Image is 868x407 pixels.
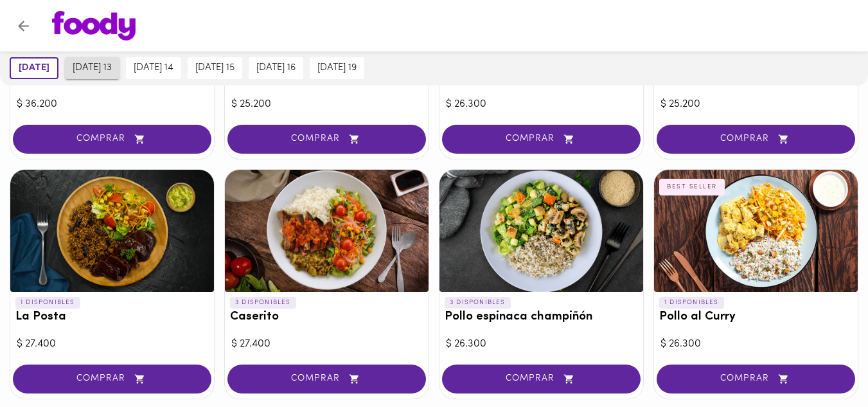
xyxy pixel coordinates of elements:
[13,365,211,393] button: COMPRAR
[659,311,853,324] h3: Pollo al Curry
[673,374,839,384] span: COMPRAR
[458,374,624,384] span: COMPRAR
[659,179,725,195] div: BEST SELLER
[230,297,296,309] p: 3 DISPONIBLES
[249,57,303,79] button: [DATE] 16
[19,62,49,74] span: [DATE]
[10,170,214,292] div: La Posta
[317,62,357,74] span: [DATE] 19
[256,62,296,74] span: [DATE] 16
[188,57,242,79] button: [DATE] 15
[446,97,637,112] div: $ 26.300
[660,337,851,352] div: $ 26.300
[446,337,637,352] div: $ 26.300
[195,62,235,74] span: [DATE] 15
[793,332,855,394] iframe: Messagebird Livechat Widget
[225,170,429,292] div: Caserito
[29,374,195,384] span: COMPRAR
[15,311,209,324] h3: La Posta
[442,365,641,393] button: COMPRAR
[227,125,426,154] button: COMPRAR
[10,57,58,79] button: [DATE]
[230,311,423,324] h3: Caserito
[17,337,208,352] div: $ 27.400
[657,365,855,393] button: COMPRAR
[442,125,641,154] button: COMPRAR
[231,97,422,112] div: $ 25.200
[445,311,638,324] h3: Pollo espinaca champiñón
[445,297,511,309] p: 3 DISPONIBLES
[13,125,211,154] button: COMPRAR
[660,97,851,112] div: $ 25.200
[657,125,855,154] button: COMPRAR
[8,10,39,42] button: Volver
[126,57,181,79] button: [DATE] 14
[439,170,643,292] div: Pollo espinaca champiñón
[17,97,208,112] div: $ 36.200
[673,134,839,145] span: COMPRAR
[65,57,120,79] button: [DATE] 13
[73,62,112,74] span: [DATE] 13
[310,57,364,79] button: [DATE] 19
[458,134,624,145] span: COMPRAR
[659,297,724,309] p: 1 DISPONIBLES
[15,297,80,309] p: 1 DISPONIBLES
[52,11,136,41] img: logo.png
[244,134,410,145] span: COMPRAR
[227,365,426,393] button: COMPRAR
[654,170,858,292] div: Pollo al Curry
[29,134,195,145] span: COMPRAR
[134,62,173,74] span: [DATE] 14
[231,337,422,352] div: $ 27.400
[244,374,410,384] span: COMPRAR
